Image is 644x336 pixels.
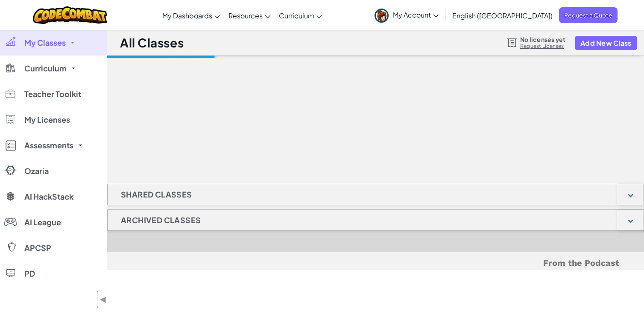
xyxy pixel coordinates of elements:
span: Resources [228,11,263,20]
button: Add New Class [575,36,637,50]
span: My Classes [24,39,66,47]
span: My Licenses [24,116,70,124]
a: My Account [370,2,443,29]
span: English ([GEOGRAPHIC_DATA]) [452,11,553,20]
img: CodeCombat logo [33,6,108,24]
h1: Shared Classes [108,184,205,205]
span: AI HackStack [24,193,73,200]
h5: From the Podcast [132,256,619,270]
a: English ([GEOGRAPHIC_DATA]) [448,4,557,27]
a: My Dashboards [158,4,224,27]
span: ◀ [100,293,107,306]
span: My Account [393,10,439,19]
h1: Archived Classes [108,209,214,231]
a: Curriculum [275,4,326,27]
h1: All Classes [120,35,184,51]
span: Teacher Toolkit [24,90,81,98]
span: Assessments [24,141,73,149]
a: Resources [224,4,275,27]
span: AI League [24,218,61,226]
span: No licenses yet [520,36,565,43]
img: avatar [375,9,389,23]
span: Ozaria [24,167,49,175]
a: Request Licenses [520,43,565,50]
a: Request a Quote [559,7,618,23]
span: Curriculum [279,11,314,20]
span: My Dashboards [162,11,212,20]
span: Curriculum [24,65,67,72]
